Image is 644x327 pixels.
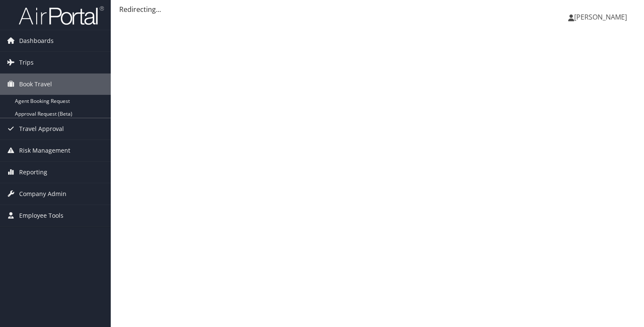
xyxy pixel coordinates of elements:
span: Book Travel [19,74,52,95]
span: Travel Approval [19,118,64,139]
span: Trips [19,52,34,73]
span: Dashboards [19,30,54,51]
span: Risk Management [19,140,70,161]
span: [PERSON_NAME] [574,12,627,22]
div: Redirecting... [119,4,635,14]
img: airportal-logo.png [19,6,104,26]
span: Employee Tools [19,205,63,226]
span: Company Admin [19,183,66,205]
span: Reporting [19,162,47,183]
a: [PERSON_NAME] [568,4,635,30]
